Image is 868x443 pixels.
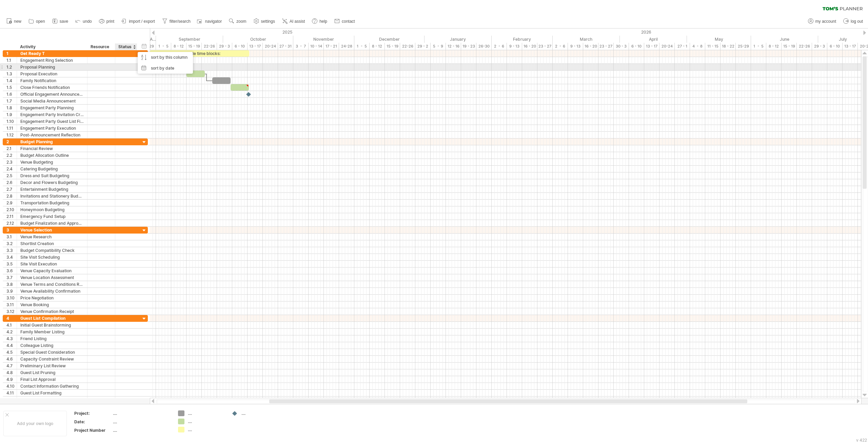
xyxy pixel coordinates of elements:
[319,19,327,24] span: help
[797,43,812,50] div: 22-26
[6,50,17,57] div: 1
[851,19,863,24] span: log out
[150,50,249,57] div: example time blocks:
[156,36,223,43] div: September 2025
[6,213,17,220] div: 2.11
[20,240,84,247] div: Shortlist Creation
[293,43,309,50] div: 3 - 7
[6,206,17,213] div: 2.10
[342,19,355,24] span: contact
[6,152,17,159] div: 2.2
[6,71,17,77] div: 1.3
[812,43,827,50] div: 29 - 3
[223,36,293,43] div: October 2025
[20,390,84,396] div: Guest List Formatting
[856,438,867,443] div: v 422
[20,64,84,70] div: Proposal Planning
[6,172,17,179] div: 2.5
[806,17,838,26] a: my account
[74,427,112,433] div: Project Number
[129,19,155,24] span: import / export
[261,19,275,24] span: settings
[36,19,45,24] span: open
[6,369,17,376] div: 4.8
[6,329,17,335] div: 4.2
[196,17,224,26] a: navigator
[20,172,84,179] div: Dress and Suit Budgeting
[6,98,17,104] div: 1.7
[751,36,818,43] div: June 2026
[6,139,17,145] div: 2
[20,179,84,186] div: Decor and Flowers Budgeting
[20,152,84,159] div: Budget Allocation Outline
[20,329,84,335] div: Family Member Listing
[598,43,614,50] div: 23 - 27
[324,43,339,50] div: 17 - 21
[6,111,17,118] div: 1.9
[20,159,84,165] div: Venue Budgeting
[6,274,17,281] div: 3.7
[751,43,766,50] div: 1 - 5
[74,17,94,26] a: undo
[6,125,17,131] div: 1.11
[74,410,112,416] div: Project:
[248,43,263,50] div: 13 - 17
[431,43,446,50] div: 5 - 9
[6,200,17,206] div: 2.9
[138,52,193,63] div: sort by this column
[241,410,278,416] div: ....
[614,43,629,50] div: 30 - 3
[415,43,431,50] div: 29 - 2
[3,411,67,436] div: Add your own logo
[782,43,797,50] div: 15 - 19
[736,43,751,50] div: 25-29
[20,43,83,50] div: Activity
[20,57,84,63] div: Engagement Ring Selection
[20,206,84,213] div: Honeymoon Budgeting
[310,17,329,26] a: help
[5,17,23,26] a: new
[20,396,84,403] div: Guest List Finalization
[171,43,186,50] div: 8 - 12
[227,17,248,26] a: zoom
[354,43,370,50] div: 1 - 5
[721,43,736,50] div: 18 - 22
[263,43,278,50] div: 20-24
[252,17,277,26] a: settings
[20,301,84,308] div: Venue Booking
[6,356,17,362] div: 4.6
[6,281,17,288] div: 3.8
[232,43,248,50] div: 6 - 10
[20,342,84,349] div: Colleague Listing
[6,308,17,315] div: 3.12
[6,145,17,152] div: 2.1
[74,419,112,425] div: Date:
[293,36,354,43] div: November 2025
[20,254,84,260] div: Site Visit Scheduling
[6,91,17,97] div: 1.6
[20,308,84,315] div: Venue Confirmation Receipt
[6,390,17,396] div: 4.11
[20,139,84,145] div: Budget Planning
[20,261,84,267] div: Site Visit Execution
[120,17,157,26] a: import / export
[20,77,84,84] div: Family Notification
[20,281,84,288] div: Venue Terms and Conditions Review
[385,43,400,50] div: 15 - 19
[186,43,202,50] div: 15 - 19
[6,234,17,240] div: 3.1
[20,322,84,328] div: Initial Guest Brainstorming
[461,43,476,50] div: 19 - 23
[20,335,84,342] div: Friend Listing
[492,36,553,43] div: February 2026
[156,43,171,50] div: 1 - 5
[6,193,17,199] div: 2.8
[188,410,225,416] div: ....
[60,19,68,24] span: save
[553,43,568,50] div: 2 - 6
[842,17,865,26] a: log out
[217,43,232,50] div: 29 - 3
[6,77,17,84] div: 1.4
[138,63,193,74] div: sort by date
[537,43,553,50] div: 23 - 27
